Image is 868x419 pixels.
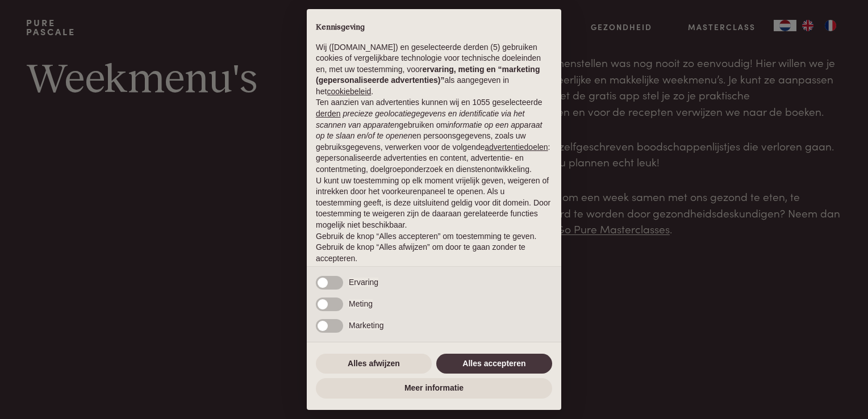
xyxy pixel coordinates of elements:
em: precieze geolocatiegegevens en identificatie via het scannen van apparaten [316,109,524,129]
strong: ervaring, meting en “marketing (gepersonaliseerde advertenties)” [316,65,540,85]
button: Meer informatie [316,378,552,399]
span: Marketing [349,321,383,330]
button: advertentiedoelen [485,142,548,153]
p: Wij ([DOMAIN_NAME]) en geselecteerde derden (5) gebruiken cookies of vergelijkbare technologie vo... [316,42,552,98]
p: U kunt uw toestemming op elk moment vrijelijk geven, weigeren of intrekken door het voorkeurenpan... [316,175,552,231]
a: cookiebeleid [327,87,371,96]
button: derden [316,108,341,120]
button: Alles accepteren [436,354,552,374]
h2: Kennisgeving [316,23,552,33]
p: Ten aanzien van advertenties kunnen wij en 1055 geselecteerde gebruiken om en persoonsgegevens, z... [316,97,552,175]
span: Ervaring [349,278,378,287]
span: Meting [349,299,373,308]
button: Alles afwijzen [316,354,432,374]
em: informatie op een apparaat op te slaan en/of te openen [316,120,542,141]
p: Gebruik de knop “Alles accepteren” om toestemming te geven. Gebruik de knop “Alles afwijzen” om d... [316,231,552,265]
